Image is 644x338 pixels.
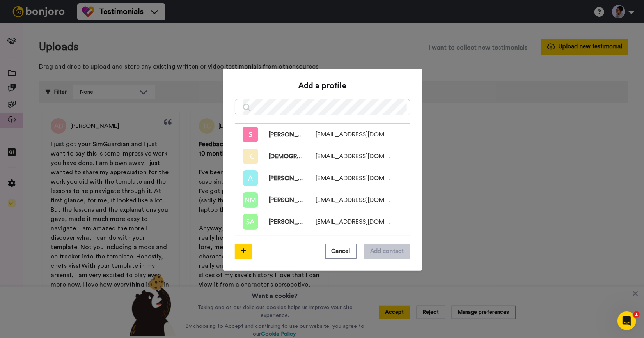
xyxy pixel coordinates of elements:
iframe: Intercom live chat [617,311,636,330]
h1: Add a profile [298,80,346,91]
span: [EMAIL_ADDRESS][DOMAIN_NAME] [316,173,391,183]
span: [PERSON_NAME] [258,195,305,205]
img: nm.png [243,192,258,208]
span: [PERSON_NAME] [258,217,305,227]
span: [EMAIL_ADDRESS][DOMAIN_NAME] [316,217,391,227]
span: [PERSON_NAME] [258,130,305,139]
button: Cancel [325,244,357,259]
span: [EMAIL_ADDRESS][DOMAIN_NAME] [316,152,391,161]
span: [EMAIL_ADDRESS][DOMAIN_NAME] [316,195,391,205]
span: [EMAIL_ADDRESS][DOMAIN_NAME] [316,130,391,139]
img: tc.png [243,149,258,164]
button: Add contact [364,244,410,259]
span: [DEMOGRAPHIC_DATA][PERSON_NAME] [258,152,305,161]
span: [PERSON_NAME] [258,173,305,183]
span: 1 [633,311,640,318]
img: s.png [243,127,258,142]
img: sa.png [243,214,258,230]
img: a.png [243,170,258,186]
